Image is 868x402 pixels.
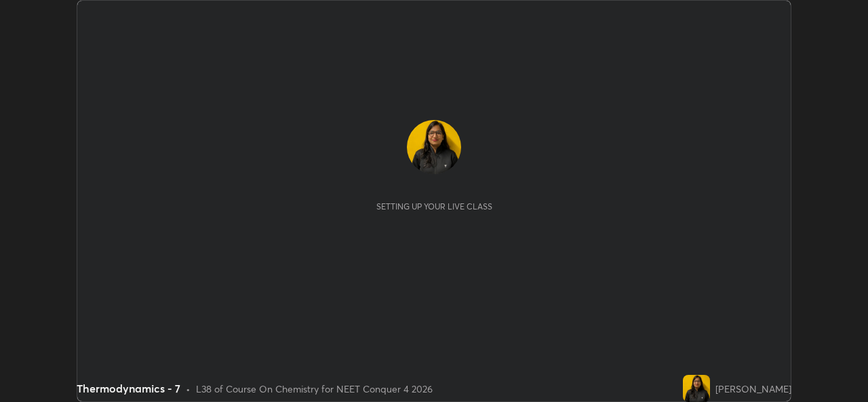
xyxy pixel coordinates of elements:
div: Setting up your live class [376,201,492,212]
img: 5601c98580164add983b3da7b044abd6.jpg [683,375,710,402]
div: L38 of Course On Chemistry for NEET Conquer 4 2026 [196,382,433,396]
div: • [186,382,191,396]
div: Thermodynamics - 7 [77,380,180,397]
div: [PERSON_NAME] [715,382,791,396]
img: 5601c98580164add983b3da7b044abd6.jpg [407,120,461,174]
